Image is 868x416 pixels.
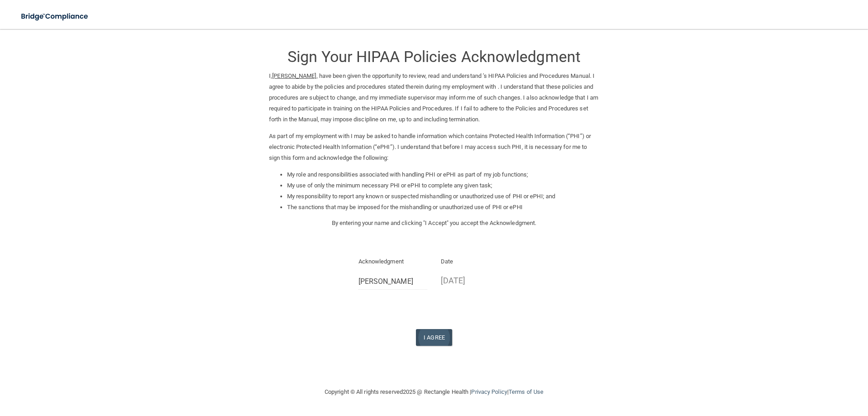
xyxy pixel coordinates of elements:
[269,48,599,65] h3: Sign Your HIPAA Policies Acknowledgment
[359,256,428,267] p: Acknowledgment
[359,273,428,290] input: Full Name
[272,72,316,79] ins: [PERSON_NAME]
[269,378,599,406] div: Copyright © All rights reserved 2025 @ Rectangle Health | |
[287,202,599,213] li: The sanctions that may be imposed for the mishandling or unauthorized use of PHI or ePHI
[441,256,510,267] p: Date
[416,329,452,346] button: I Agree
[269,131,599,163] p: As part of my employment with I may be asked to handle information which contains Protected Healt...
[441,273,510,288] p: [DATE]
[287,191,599,202] li: My responsibility to report any known or suspected mishandling or unauthorized use of PHI or ePHI...
[287,180,599,191] li: My use of only the minimum necessary PHI or ePHI to complete any given task;
[509,388,543,395] a: Terms of Use
[14,7,97,26] img: bridge_compliance_login_screen.278c3ca4.svg
[287,169,599,180] li: My role and responsibilities associated with handling PHI or ePHI as part of my job functions;
[269,71,599,125] p: I, , have been given the opportunity to review, read and understand ’s HIPAA Policies and Procedu...
[269,218,599,229] p: By entering your name and clicking "I Accept" you accept the Acknowledgment.
[471,388,507,395] a: Privacy Policy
